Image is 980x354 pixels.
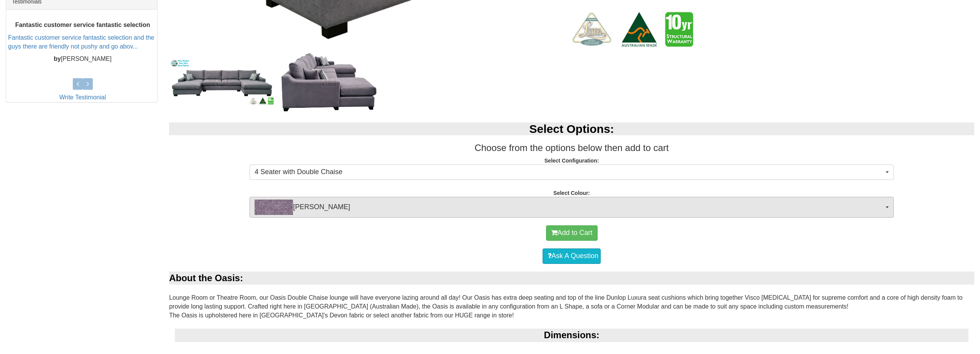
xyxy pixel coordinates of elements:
span: [PERSON_NAME] [255,200,884,215]
a: Ask A Question [543,248,601,264]
div: About the Oasis: [169,272,974,285]
button: Add to Cart [546,225,598,241]
b: by [54,56,61,62]
b: Fantastic customer service fantastic selection [15,22,150,28]
a: Fantastic customer service fantastic selection and the guys there are friendly not pushy and go a... [8,34,154,50]
span: 4 Seater with Double Chaise [255,167,884,177]
button: 4 Seater with Double Chaise [250,164,894,180]
b: Select Options: [529,122,614,135]
strong: Select Configuration: [544,158,599,164]
a: Write Testimonial [59,94,106,101]
div: Dimensions: [175,329,968,342]
button: Devon Violet[PERSON_NAME] [250,197,894,218]
img: Devon Violet [255,200,293,215]
strong: Select Colour: [553,190,590,196]
h3: Choose from the options below then add to cart [169,143,974,153]
p: [PERSON_NAME] [8,55,157,64]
